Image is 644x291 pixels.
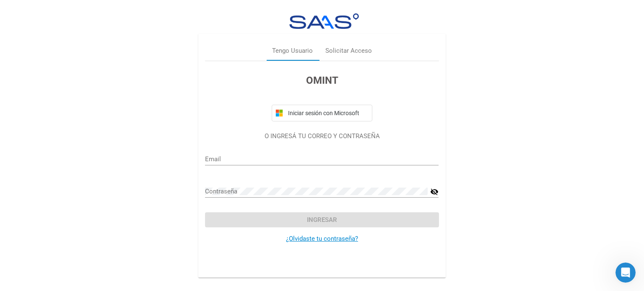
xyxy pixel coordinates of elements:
div: Solicitar Acceso [325,46,372,56]
span: Ingresar [307,216,337,224]
div: Tengo Usuario [272,46,313,56]
span: Iniciar sesión con Microsoft [286,110,369,116]
button: Ingresar [205,212,439,227]
button: Iniciar sesión con Microsoft [272,105,372,121]
mat-icon: visibility_off [430,187,439,197]
h3: OMINT [205,73,439,88]
iframe: Intercom live chat [615,263,636,283]
a: ¿Olvidaste tu contraseña? [286,235,358,242]
p: O INGRESÁ TU CORREO Y CONTRASEÑA [205,131,439,141]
